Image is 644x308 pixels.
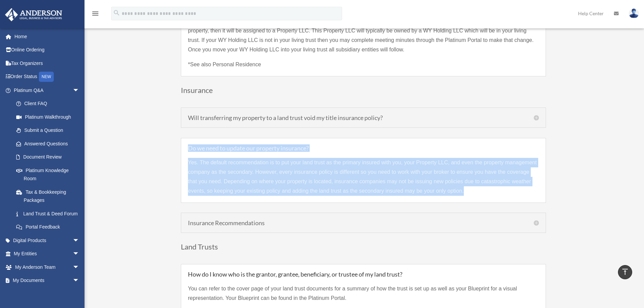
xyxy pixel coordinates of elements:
span: arrow_drop_down [73,84,86,97]
h3: Land Trusts [181,243,546,254]
a: Document Review [9,150,90,164]
a: Tax & Bookkeeping Packages [9,185,90,207]
a: Land Trust & Deed Forum [9,207,86,220]
a: Client FAQ [9,97,90,111]
a: Home [5,30,90,43]
a: Platinum Q&Aarrow_drop_down [5,84,90,97]
h5: Do we need to update our property insurance? [188,145,539,151]
i: menu [91,9,99,18]
i: vertical_align_top [621,268,629,276]
p: Yes. The default recommendation is to put your land trust as the primary insured with you, your P... [188,158,539,196]
h5: Insurance Recommendations [188,220,539,226]
a: Platinum Knowledge Room [9,164,90,185]
a: Tax Organizers [5,56,90,70]
p: *See also Personal Residence [188,60,539,69]
span: arrow_drop_down [73,260,86,274]
a: Digital Productsarrow_drop_down [5,234,90,247]
a: menu [91,12,99,18]
img: User Pic [629,8,639,18]
a: vertical_align_top [618,265,632,279]
h5: Will transferring my property to a land trust void my title insurance policy? [188,115,539,121]
a: My Entitiesarrow_drop_down [5,247,90,261]
span: arrow_drop_down [73,234,86,247]
a: Portal Feedback [9,220,90,234]
span: arrow_drop_down [73,274,86,288]
a: My Documentsarrow_drop_down [5,274,90,287]
p: If the land trust property is your primary residence then the beneficiary should be your living t... [188,7,539,60]
a: My Anderson Teamarrow_drop_down [5,260,90,274]
img: Anderson Advisors Platinum Portal [3,8,64,21]
h3: Insurance [181,87,546,97]
a: Online Ordering [5,43,90,57]
a: Answered Questions [9,137,90,150]
a: Order StatusNEW [5,70,90,84]
span: arrow_drop_down [73,247,86,261]
i: search [113,9,120,17]
div: NEW [39,72,54,82]
a: Platinum Walkthrough [9,110,90,124]
h5: How do I know who is the grantor, grantee, beneficiary, or trustee of my land trust? [188,271,539,277]
p: You can refer to the cover page of your land trust documents for a summary of how the trust is se... [188,284,539,303]
a: Submit a Question [9,124,90,137]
